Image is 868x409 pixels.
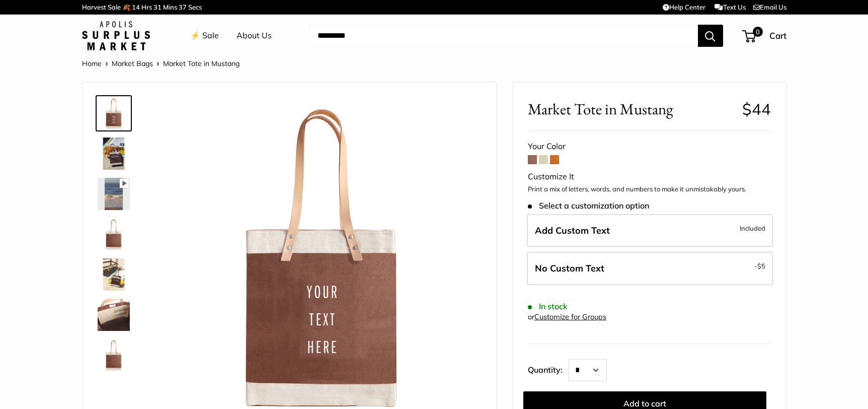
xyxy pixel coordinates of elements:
[98,97,130,129] img: Market Tote in Mustang
[163,3,177,11] span: Mins
[153,3,162,11] span: 31
[740,222,765,234] span: Included
[535,262,604,274] span: No Custom Text
[98,218,130,250] img: Market Tote in Mustang
[179,3,187,11] span: 37
[752,27,762,37] span: 0
[98,339,130,371] img: Market Tote in Mustang
[96,95,132,131] a: Market Tote in Mustang
[742,99,771,119] span: $44
[527,252,773,285] label: Leave Blank
[96,135,132,172] a: Market Tote in Mustang
[188,3,202,11] span: Secs
[528,169,771,184] div: Customize It
[96,176,132,212] a: Market Tote in Mustang
[96,216,132,252] a: Market Tote in Mustang
[535,225,610,236] span: Add Custom Text
[98,258,130,291] img: Market Tote in Mustang
[96,297,132,333] a: Market Tote in Mustang
[527,214,773,247] label: Add Custom Text
[743,28,786,44] a: 0 Cart
[190,28,219,43] a: ⚡️ Sale
[309,25,698,47] input: Search...
[236,28,272,43] a: About Us
[98,299,130,331] img: Market Tote in Mustang
[112,59,153,68] a: Market Bags
[528,302,568,311] span: In stock
[96,337,132,373] a: Market Tote in Mustang
[528,184,771,194] p: Print a mix of letters, words, and numbers to make it unmistakably yours.
[82,21,150,50] img: Apolis: Surplus Market
[757,262,765,270] span: $5
[698,25,723,47] button: Search
[528,201,649,211] span: Select a customization option
[663,3,705,11] a: Help Center
[754,260,765,272] span: -
[528,310,606,324] div: or
[715,3,745,11] a: Text Us
[534,312,606,321] a: Customize for Groups
[141,3,152,11] span: Hrs
[163,59,240,68] span: Market Tote in Mustang
[528,356,569,381] label: Quantity:
[98,138,130,170] img: Market Tote in Mustang
[82,59,102,68] a: Home
[132,3,140,11] span: 14
[528,139,771,154] div: Your Color
[769,30,786,41] span: Cart
[96,256,132,293] a: Market Tote in Mustang
[753,3,786,11] a: Email Us
[82,57,240,70] nav: Breadcrumb
[98,178,130,210] img: Market Tote in Mustang
[528,100,735,118] span: Market Tote in Mustang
